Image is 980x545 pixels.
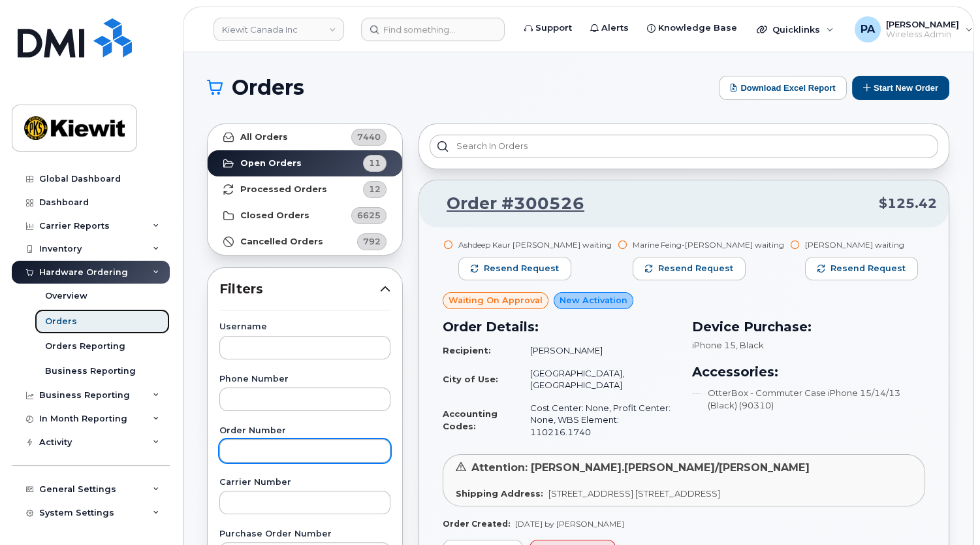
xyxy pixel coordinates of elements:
h3: Accessories: [692,362,926,382]
button: Resend request [805,257,918,280]
a: Open Orders11 [208,150,402,176]
span: 6625 [357,209,381,222]
span: Attention: [PERSON_NAME].[PERSON_NAME]/[PERSON_NAME] [471,461,810,474]
strong: Processed Orders [240,184,327,195]
strong: Recipient: [443,345,491,355]
strong: Order Created: [443,519,510,529]
span: Resend request [484,263,559,274]
td: [GEOGRAPHIC_DATA], [GEOGRAPHIC_DATA] [518,362,676,397]
div: [PERSON_NAME] waiting [805,239,918,250]
span: $125.42 [879,194,937,213]
span: Resend request [830,263,906,274]
a: Order #300526 [431,192,584,216]
span: New Activation [560,294,627,306]
h3: Order Details: [443,317,676,337]
span: Orders [232,78,304,97]
span: , Black [736,340,764,350]
button: Resend request [458,257,571,280]
label: Purchase Order Number [219,530,390,538]
td: Cost Center: None, Profit Center: None, WBS Element: 110216.1740 [518,397,676,444]
label: Username [219,323,390,331]
span: iPhone 15 [692,340,736,350]
strong: All Orders [240,132,288,142]
div: Marine Feing-[PERSON_NAME] waiting [633,239,784,250]
span: [DATE] by [PERSON_NAME] [515,519,624,529]
label: Order Number [219,427,390,435]
strong: Closed Orders [240,210,309,221]
span: Waiting On Approval [449,294,543,306]
div: Ashdeep Kaur [PERSON_NAME] waiting [458,239,612,250]
a: Processed Orders12 [208,176,402,203]
span: Filters [219,280,380,299]
strong: Cancelled Orders [240,237,323,247]
span: 11 [369,157,381,169]
a: All Orders7440 [208,124,402,150]
span: 12 [369,183,381,195]
button: Download Excel Report [719,76,847,100]
span: [STREET_ADDRESS] [STREET_ADDRESS] [548,488,720,499]
iframe: Messenger Launcher [923,488,970,535]
strong: City of Use: [443,374,498,384]
span: 792 [363,235,381,248]
h3: Device Purchase: [692,317,926,337]
input: Search in orders [430,135,938,158]
label: Phone Number [219,375,390,384]
a: Cancelled Orders792 [208,229,402,255]
label: Carrier Number [219,478,390,487]
button: Resend request [633,257,746,280]
a: Closed Orders6625 [208,203,402,229]
td: [PERSON_NAME] [518,339,676,362]
strong: Open Orders [240,158,302,169]
button: Start New Order [852,76,949,100]
span: 7440 [357,131,381,143]
strong: Shipping Address: [456,488,543,499]
span: Resend request [658,263,733,274]
strong: Accounting Codes: [443,408,498,431]
li: OtterBox - Commuter Case iPhone 15/14/13 (Black) (90310) [692,387,926,411]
